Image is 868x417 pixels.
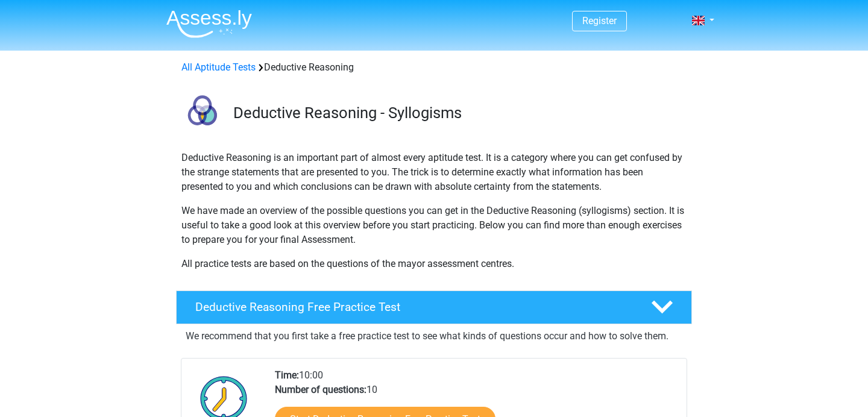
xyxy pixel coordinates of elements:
[195,300,632,314] h4: Deductive Reasoning Free Practice Test
[275,384,366,395] b: Number of questions:
[181,61,256,73] a: All Aptitude Tests
[233,104,682,122] h3: Deductive Reasoning - Syllogisms
[166,10,252,38] img: Assessly
[582,15,617,27] a: Register
[181,151,687,194] p: Deductive Reasoning is an important part of almost every aptitude test. It is a category where yo...
[177,60,691,75] div: Deductive Reasoning
[171,290,697,324] a: Deductive Reasoning Free Practice Test
[181,257,687,271] p: All practice tests are based on the questions of the mayor assessment centres.
[186,329,682,343] p: We recommend that you first take a free practice test to see what kinds of questions occur and ho...
[275,369,299,381] b: Time:
[181,204,687,247] p: We have made an overview of the possible questions you can get in the Deductive Reasoning (syllog...
[177,89,228,140] img: deductive reasoning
